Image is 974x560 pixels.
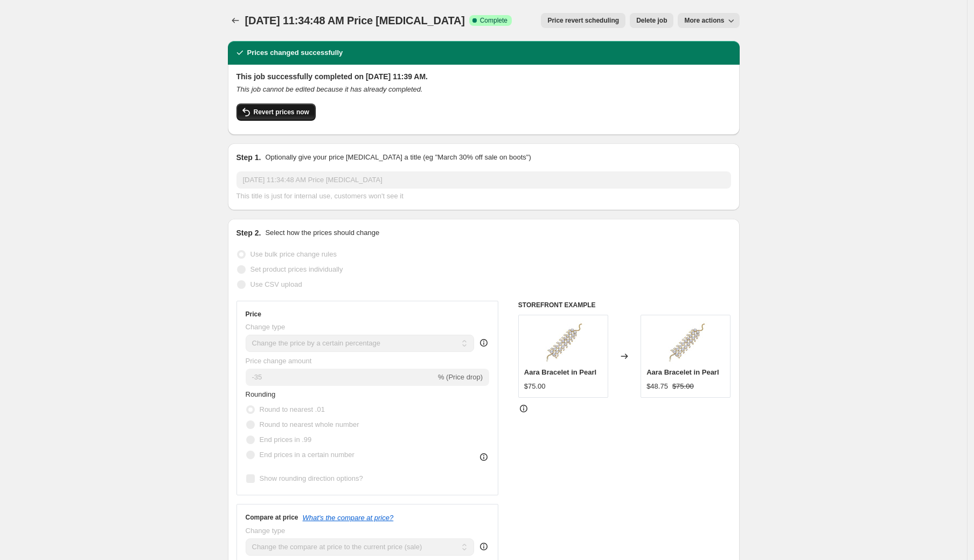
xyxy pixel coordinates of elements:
span: Change type [246,527,286,535]
button: More actions [678,13,739,28]
span: Complete [480,16,507,25]
span: Round to nearest whole number [260,420,359,428]
span: Use CSV upload [251,280,302,288]
div: $48.75 [646,381,668,392]
span: Revert prices now [254,108,309,116]
button: Price change jobs [228,13,243,28]
p: Select how the prices should change [265,227,379,238]
h2: Step 1. [236,152,261,163]
span: Rounding [246,390,276,398]
h6: STOREFRONT EXAMPLE [518,301,731,309]
input: 30% off holiday sale [236,171,731,189]
img: B1467_80x.jpg [541,321,585,364]
span: Price change amount [246,357,312,365]
span: Aara Bracelet in Pearl [524,368,596,376]
h3: Price [246,310,261,319]
span: Change type [246,323,286,331]
div: $75.00 [524,381,546,392]
i: This job cannot be edited because it has already completed. [236,85,423,93]
span: Show rounding direction options? [260,474,363,482]
span: Set product prices individually [251,265,343,273]
button: Revert prices now [236,103,316,121]
button: Delete job [630,13,673,28]
h3: Compare at price [246,513,298,522]
span: Round to nearest .01 [260,405,325,413]
input: -15 [246,369,436,386]
span: Price revert scheduling [547,16,619,25]
h2: Prices changed successfully [247,47,343,58]
span: This title is just for internal use, customers won't see it [236,192,403,200]
button: What's the compare at price? [303,514,394,522]
p: Optionally give your price [MEDICAL_DATA] a title (eg "March 30% off sale on boots") [265,152,531,163]
h2: Step 2. [236,227,261,238]
span: Use bulk price change rules [251,250,337,258]
span: More actions [684,16,724,25]
span: % (Price drop) [438,373,483,381]
h2: This job successfully completed on [DATE] 11:39 AM. [236,71,731,82]
button: Price revert scheduling [541,13,625,28]
div: help [478,337,489,348]
span: [DATE] 11:34:48 AM Price [MEDICAL_DATA] [245,15,465,26]
div: help [478,541,489,552]
span: End prices in .99 [260,435,312,444]
strike: $75.00 [672,381,694,392]
span: End prices in a certain number [260,451,354,459]
span: Aara Bracelet in Pearl [646,368,719,376]
span: Delete job [636,16,667,25]
img: B1467_80x.jpg [664,321,707,364]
